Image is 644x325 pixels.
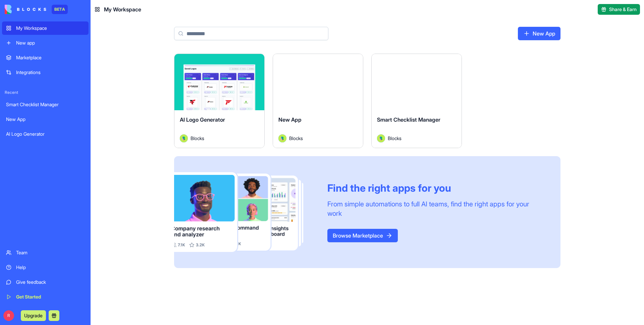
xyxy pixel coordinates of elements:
[518,27,560,40] a: New App
[278,134,286,142] img: Avatar
[21,310,46,321] button: Upgrade
[2,98,89,111] a: Smart Checklist Manager
[16,25,85,31] div: My Workspace
[598,4,640,15] button: Share & Earn
[2,275,89,289] a: Give feedback
[2,21,89,35] a: My Workspace
[273,54,363,148] a: New AppAvatarBlocks
[5,5,68,14] a: BETA
[327,182,544,194] div: Find the right apps for you
[191,135,204,142] span: Blocks
[174,54,265,148] a: AI Logo GeneratorAvatarBlocks
[104,5,141,13] span: My Workspace
[5,5,46,14] img: logo
[16,264,85,271] div: Help
[16,54,85,61] div: Marketplace
[371,54,462,148] a: Smart Checklist ManagerAvatarBlocks
[327,229,398,242] a: Browse Marketplace
[16,40,85,46] div: New app
[377,134,385,142] img: Avatar
[16,279,85,285] div: Give feedback
[6,101,85,108] div: Smart Checklist Manager
[278,116,302,123] span: New App
[16,69,85,76] div: Integrations
[2,261,89,274] a: Help
[388,135,401,142] span: Blocks
[2,66,89,79] a: Integrations
[180,134,188,142] img: Avatar
[180,116,225,123] span: AI Logo Generator
[3,310,14,321] span: R
[52,5,68,14] div: BETA
[2,290,89,304] a: Get Started
[609,6,637,13] span: Share & Earn
[2,51,89,64] a: Marketplace
[16,249,85,256] div: Team
[2,246,89,259] a: Team
[377,116,440,123] span: Smart Checklist Manager
[6,131,85,137] div: AI Logo Generator
[289,135,303,142] span: Blocks
[174,172,317,252] img: Frame_181_egmpey.png
[2,113,89,126] a: New App
[2,36,89,50] a: New app
[2,127,89,141] a: AI Logo Generator
[21,312,46,319] a: Upgrade
[6,116,85,123] div: New App
[2,90,89,95] span: Recent
[16,294,85,300] div: Get Started
[327,199,544,218] div: From simple automations to full AI teams, find the right apps for your work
